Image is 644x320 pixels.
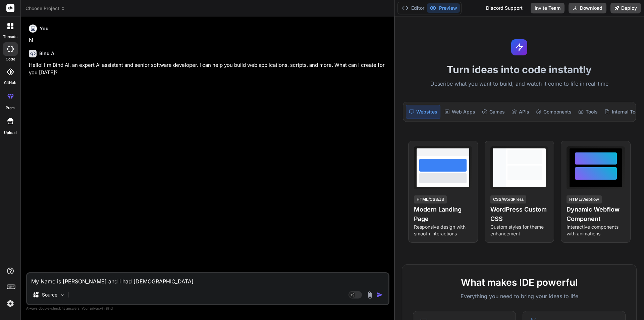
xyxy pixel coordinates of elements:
p: Custom styles for theme enhancement [490,224,549,237]
label: Upload [4,130,17,136]
textarea: My Name is [PERSON_NAME] and i had [DEMOGRAPHIC_DATA] [27,273,388,285]
div: APIs [509,105,532,119]
button: Editor [399,3,427,13]
h1: Turn ideas into code instantly [399,63,640,76]
p: Hello! I'm Bind AI, an expert AI assistant and senior software developer. I can help you build we... [29,61,388,77]
div: Tools [576,105,600,119]
label: prem [6,105,15,111]
p: Everything you need to bring your ideas to life [413,292,626,300]
h2: What makes IDE powerful [413,275,626,289]
span: Choose Project [25,5,65,12]
h6: You [40,25,49,32]
button: Download [569,3,606,13]
div: CSS/WordPress [490,195,526,203]
button: Preview [427,3,460,13]
h4: Modern Landing Page [414,205,472,224]
h4: WordPress Custom CSS [490,205,549,224]
label: GitHub [4,80,16,86]
p: Interactive components with animations [567,224,625,237]
div: HTML/Webflow [567,195,602,203]
img: settings [5,298,16,309]
img: Pick Models [59,292,65,298]
div: Discord Support [482,3,527,13]
div: Websites [406,105,440,119]
button: Deploy [610,3,641,13]
img: icon [376,291,383,298]
p: hi [29,37,388,44]
div: Web Apps [442,105,478,119]
img: attachment [366,291,374,299]
h4: Dynamic Webflow Component [567,205,625,224]
p: Always double-check its answers. Your in Bind [26,305,389,312]
label: threads [3,34,17,40]
h6: Bind AI [39,50,56,57]
label: code [6,56,15,62]
div: Components [533,105,574,119]
span: privacy [90,306,102,310]
div: HTML/CSS/JS [414,195,447,203]
p: Responsive design with smooth interactions [414,224,472,237]
p: Source [42,291,57,298]
button: Invite Team [531,3,565,13]
div: Games [479,105,507,119]
p: Describe what you want to build, and watch it come to life in real-time [399,80,640,88]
